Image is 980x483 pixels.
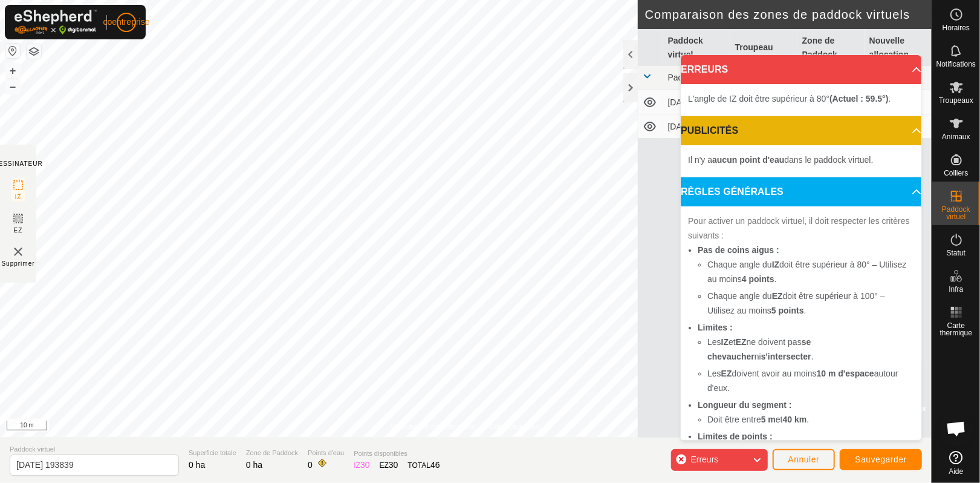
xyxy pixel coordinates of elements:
[804,306,806,315] font: .
[189,460,205,470] font: 0 ha
[761,415,776,424] font: 5 m
[747,337,802,347] font: ne doivent pas
[5,44,20,58] button: Réinitialiser la carte
[360,460,370,470] font: 30
[888,94,891,103] font: .
[688,94,829,103] font: L'angle de IZ doit être supérieur à 80°
[939,96,973,105] font: Troupeaux
[668,122,725,131] font: [DATE] 193603
[774,274,776,284] font: .
[430,460,440,470] font: 46
[15,10,97,34] img: Logo Gallagher
[776,415,783,424] font: et
[10,80,16,93] font: –
[681,125,738,136] font: PUBLICITÉS
[681,64,728,74] font: ERREURS
[681,116,921,145] p-accordion-header: PUBLICITÉS
[14,227,23,234] font: EZ
[668,97,725,107] font: [DATE] 193428
[721,369,732,378] font: EZ
[10,64,16,77] font: +
[761,352,811,361] font: s'intersecter
[736,337,747,347] font: EZ
[772,291,783,301] font: EZ
[771,306,804,315] font: 5 points
[707,291,885,315] font: doit être supérieur à 100° – Utilisez au moins
[15,194,22,200] font: IZ
[947,249,965,257] font: Statut
[943,24,970,32] font: Horaires
[942,205,970,221] font: Paddock virtuel
[681,84,921,116] p-accordion-content: ERREURS
[707,260,906,284] font: doit être supérieur à 80° – Utilisez au moins
[103,17,149,27] font: coentreprise
[354,450,407,457] font: Points disponibles
[783,415,807,424] font: 40 km
[817,369,874,378] font: 10 m d'espace
[490,421,540,432] a: Contactez-nous
[788,455,820,464] font: Annuler
[645,8,910,21] font: Comparaison des zones de paddock virtuels
[938,410,975,447] div: Ouvrir le chat
[681,55,921,84] p-accordion-header: ERREURS
[1,260,34,267] font: Supprimer
[942,133,970,141] font: Animaux
[707,337,721,347] font: Les
[949,285,963,294] font: Infra
[773,449,836,470] button: Annuler
[940,321,972,337] font: Carte thermique
[707,415,761,424] font: Doit être entre
[742,274,774,284] font: 4 points
[772,260,779,269] font: IZ
[408,461,431,470] font: TOTAL
[754,352,761,361] font: ni
[246,460,262,470] font: 0 ha
[949,467,963,476] font: Aide
[5,79,20,94] button: –
[698,323,733,332] font: Limites :
[11,245,25,259] img: Paddock virtuel
[829,94,888,103] font: (Actuel : 59.5°)
[729,337,736,347] font: et
[10,445,55,453] font: Paddock virtuel
[698,245,779,255] font: Pas de coins aigus :
[869,36,909,59] font: Nouvelle allocation
[668,36,703,59] font: Paddock virtuel
[698,432,773,441] font: Limites de points :
[707,369,721,378] font: Les
[5,64,20,78] button: +
[698,400,792,410] font: Longueur du segment :
[688,216,910,240] font: Pour activer un paddock virtuel, il doit respecter les critères suivants :
[308,449,344,456] font: Points d'eau
[391,421,475,432] a: Politique de confidentialité
[840,449,922,470] button: Sauvegarder
[681,186,784,197] font: RÈGLES GÉNÉRALES
[806,415,809,424] font: .
[712,155,784,165] font: aucun point d'eau
[936,60,976,68] font: Notifications
[308,460,313,470] font: 0
[707,260,772,269] font: Chaque angle du
[354,461,360,470] font: IZ
[691,455,719,464] font: Erreurs
[707,291,772,301] font: Chaque angle du
[189,449,236,456] font: Superficie totale
[681,177,921,206] p-accordion-header: RÈGLES GÉNÉRALES
[811,352,813,361] font: .
[802,36,837,59] font: Zone de Paddock
[855,455,907,464] font: Sauvegarder
[784,155,873,165] font: dans le paddock virtuel.
[490,422,540,431] font: Contactez-nous
[391,422,475,431] font: Politique de confidentialité
[389,460,398,470] font: 30
[944,169,968,177] font: Colliers
[681,145,921,177] p-accordion-content: PUBLICITÉS
[688,155,712,165] font: Il n'y a
[735,42,773,52] font: Troupeau
[380,461,389,470] font: EZ
[732,369,816,378] font: doivent avoir au moins
[246,449,298,456] font: Zone de Paddock
[932,446,980,480] a: Aide
[668,73,822,82] font: Paddock virtuels sans Paddock physique
[27,44,41,59] button: Couches de carte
